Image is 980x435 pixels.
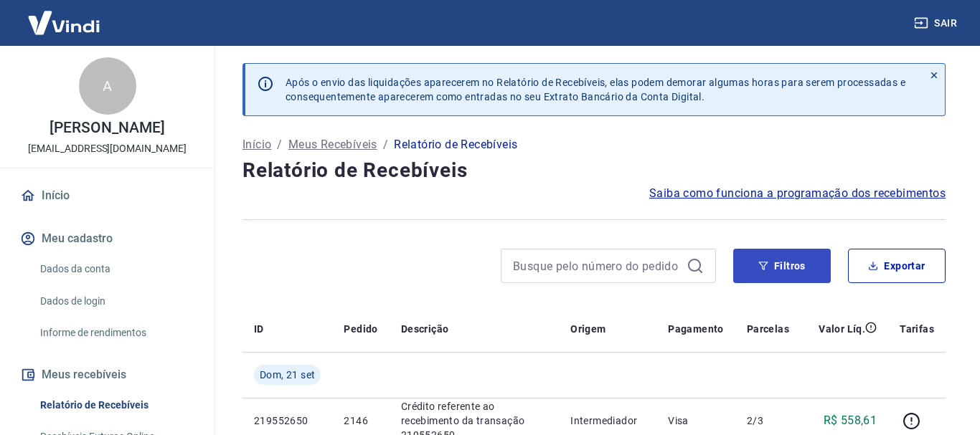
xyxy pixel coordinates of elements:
p: 2/3 [747,414,789,428]
p: Tarifas [900,322,934,336]
p: Descrição [401,322,449,336]
a: Início [17,180,197,211]
p: Parcelas [747,322,789,336]
a: Informe de rendimentos [34,318,197,348]
button: Exportar [848,249,946,283]
a: Relatório de Recebíveis [34,391,197,420]
input: Busque pelo número do pedido [513,255,681,277]
p: 219552650 [254,414,321,428]
p: R$ 558,61 [824,412,877,429]
button: Sair [911,10,963,37]
p: Origem [570,322,606,336]
p: Pedido [344,322,377,336]
p: / [383,136,388,153]
a: Dados da conta [34,254,197,284]
p: Relatório de Recebíveis [394,136,517,153]
span: Dom, 21 set [260,368,315,382]
p: [EMAIL_ADDRESS][DOMAIN_NAME] [28,141,187,156]
a: Saiba como funciona a programação dos recebimentos [649,185,946,202]
p: Valor Líq. [819,322,865,336]
p: 2146 [344,414,377,428]
img: Vindi [17,1,110,44]
p: / [277,136,282,153]
p: ID [254,322,264,336]
button: Meu cadastro [17,223,197,254]
p: Visa [668,414,724,428]
h4: Relatório de Recebíveis [242,156,946,185]
p: Pagamento [668,322,724,336]
p: [PERSON_NAME] [50,120,164,135]
button: Filtros [733,249,831,283]
p: Intermediador [570,414,645,428]
a: Meus Recebíveis [288,136,377,153]
button: Meus recebíveis [17,359,197,391]
div: A [79,57,136,115]
p: Após o envio das liquidações aparecerem no Relatório de Recebíveis, elas podem demorar algumas ho... [286,75,905,104]
a: Dados de login [34,287,197,316]
a: Início [242,136,271,153]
